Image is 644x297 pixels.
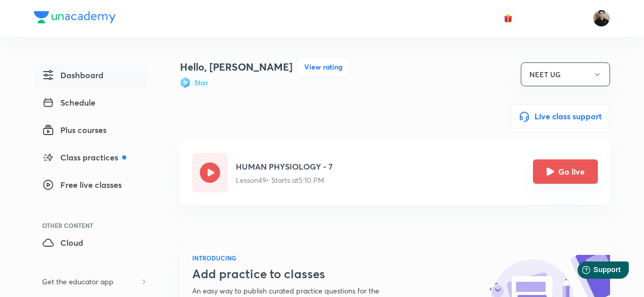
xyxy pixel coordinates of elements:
[192,267,404,281] h3: Add practice to classes
[34,11,116,23] img: Company Logo
[504,14,513,23] img: avatar
[42,179,122,191] span: Free live classes
[192,253,404,262] h6: INTRODUCING
[34,92,148,116] a: Schedule
[593,10,610,27] img: Maneesh Kumar Sharma
[34,65,148,88] a: Dashboard
[34,175,148,198] a: Free live classes
[180,59,293,75] h4: Hello, [PERSON_NAME]
[34,233,148,256] a: Cloud
[180,77,190,88] img: Badge
[554,257,633,286] iframe: Help widget launcher
[34,147,148,171] a: Class practices
[42,237,83,249] span: Cloud
[42,96,95,109] span: Schedule
[34,120,148,143] a: Plus courses
[236,160,333,173] h5: HUMAN PHYSIOLOGY - 7
[42,151,126,163] span: Class practices
[297,57,349,77] button: View rating
[521,62,610,86] button: NEET UG
[236,175,333,185] p: Lesson 49 • Starts at 5:10 PM
[194,77,208,88] h6: Star
[42,124,106,136] span: Plus courses
[42,69,103,81] span: Dashboard
[510,104,610,128] button: Live class support
[500,10,516,26] button: avatar
[533,159,598,184] button: Go live
[42,222,148,228] div: Other Content
[34,272,122,291] h6: Get the educator app
[34,11,116,26] a: Company Logo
